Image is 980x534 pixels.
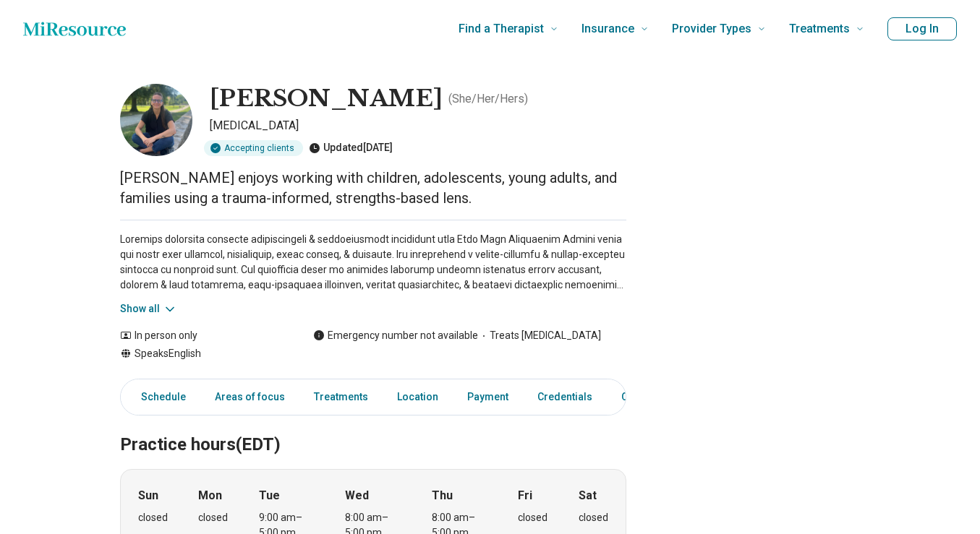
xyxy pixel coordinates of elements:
img: Madeline Farber, Psychologist [120,84,192,156]
div: closed [579,510,608,525]
div: In person only [120,328,284,343]
a: Home page [23,14,126,43]
strong: Wed [345,487,369,504]
a: Other [613,382,665,412]
div: closed [138,510,168,525]
button: Show all [120,301,177,316]
span: Provider Types [672,19,751,39]
a: Treatments [305,382,377,412]
div: closed [518,510,547,525]
div: Accepting clients [204,140,303,156]
span: Find a Therapist [459,19,544,39]
a: Location [388,382,447,412]
a: Credentials [529,382,601,412]
p: ( She/Her/Hers ) [448,90,528,108]
strong: Fri [518,487,532,504]
span: Treats [MEDICAL_DATA] [478,328,601,343]
div: Speaks English [120,346,284,361]
div: closed [198,510,228,525]
div: Emergency number not available [313,328,478,343]
strong: Sat [579,487,597,504]
strong: Tue [259,487,280,504]
p: [PERSON_NAME] enjoys working with children, adolescents, young adults, and families using a traum... [120,168,626,208]
a: Areas of focus [206,382,294,412]
button: Log In [887,17,957,40]
div: Updated [DATE] [309,140,393,156]
strong: Sun [138,487,158,504]
p: [MEDICAL_DATA] [210,117,626,134]
h2: Practice hours (EDT) [120,398,626,457]
strong: Mon [198,487,222,504]
span: Treatments [789,19,850,39]
a: Payment [459,382,517,412]
strong: Thu [432,487,453,504]
p: Loremips dolorsita consecte adipiscingeli & seddoeiusmodt incididunt utla Etdo Magn Aliquaenim Ad... [120,232,626,293]
a: Schedule [124,382,195,412]
span: Insurance [581,19,634,39]
h1: [PERSON_NAME] [210,84,443,114]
